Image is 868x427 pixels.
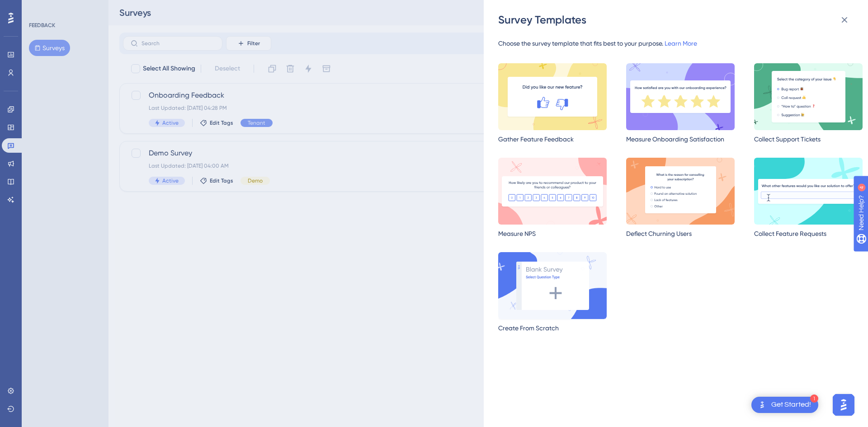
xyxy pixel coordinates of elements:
div: 4 [63,5,66,12]
div: Gather Feature Feedback [498,134,607,145]
img: deflectChurning [626,158,735,225]
div: Deflect Churning Users [626,228,735,239]
div: 1 [810,394,818,403]
iframe: UserGuiding AI Assistant Launcher [830,391,857,418]
span: Choose the survey template that fits best to your purpose. [498,40,663,47]
div: Collect Support Tickets [754,134,863,145]
div: Collect Feature Requests [754,228,863,239]
img: gatherFeedback [498,63,607,130]
img: satisfaction [626,63,735,130]
span: Need Help? [21,2,57,13]
div: Measure Onboarding Satisfaction [626,134,735,145]
div: Open Get Started! checklist, remaining modules: 1 [751,397,818,413]
img: multipleChoice [754,63,863,130]
img: launcher-image-alternative-text [757,399,768,410]
img: nps [498,158,607,225]
img: requestFeature [754,158,863,225]
div: Get Started! [771,400,811,410]
a: Learn More [665,40,697,47]
div: Create From Scratch [498,323,607,333]
div: Survey Templates [498,13,855,27]
div: Measure NPS [498,228,607,239]
img: createScratch [498,252,607,319]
